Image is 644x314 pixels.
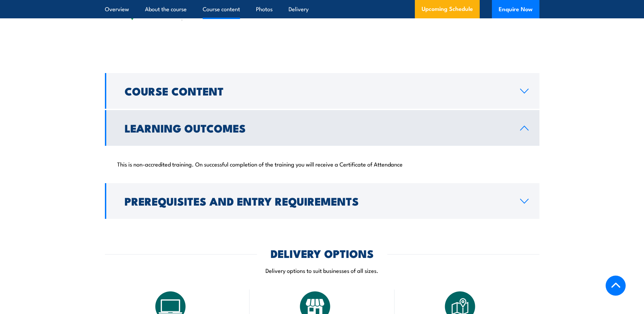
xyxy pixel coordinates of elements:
h2: Course Content [125,86,509,95]
h2: DELIVERY OPTIONS [271,248,374,258]
p: Delivery options to suit businesses of all sizes. [105,266,539,274]
h2: Learning Outcomes [125,123,509,133]
h2: Prerequisites and Entry Requirements [125,196,509,206]
a: Prerequisites and Entry Requirements [105,183,539,219]
a: Learning Outcomes [105,110,539,146]
p: This is non-accredited training. On successful completion of the training you will receive a Cert... [117,160,527,167]
a: Course Content [105,73,539,109]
